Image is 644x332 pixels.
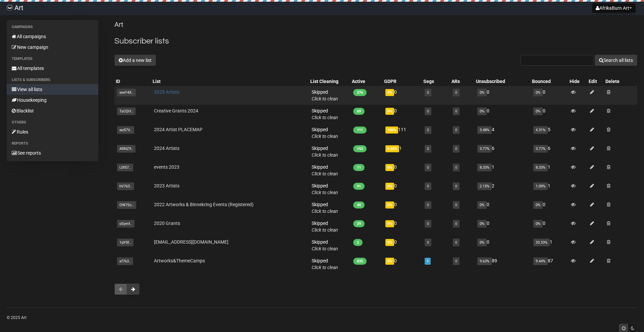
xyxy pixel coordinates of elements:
span: 2.15% [477,182,492,190]
span: 0% [385,201,394,209]
td: 6 [475,142,531,161]
a: 0 [427,184,429,188]
span: 0% [385,220,394,227]
td: 1 [531,180,569,198]
a: 0 [455,184,457,188]
td: 0 [531,217,569,236]
li: Others [7,118,98,127]
span: 91 [353,183,365,190]
a: 0 [455,259,457,263]
span: Skipped [312,164,338,176]
a: Artworks&ThemeCamps [154,258,205,263]
a: Click to clean [312,152,338,158]
a: Click to clean [312,115,338,120]
li: Reports [7,140,98,148]
a: Click to clean [312,209,338,214]
th: Bounced: No sort applied, sorting is disabled [531,77,569,86]
span: oSymf.. [117,220,135,228]
a: Click to clean [312,134,338,139]
span: 3.77% [533,145,548,153]
th: List: No sort applied, activate to apply an ascending sort [151,77,309,86]
a: 0 [455,128,457,132]
span: 153 [353,145,367,152]
a: 2024 Artists [154,146,179,151]
span: wwY4X.. [117,89,136,96]
span: sf763.. [117,257,133,265]
span: 0% [477,89,487,96]
td: 1 [531,236,569,255]
a: 1 [427,259,429,263]
a: Click to clean [312,265,338,270]
span: Skipped [312,127,338,139]
a: View all lists [7,84,98,95]
div: ID [116,78,150,85]
h2: Subscriber lists [114,35,637,47]
td: 0 [383,180,422,198]
td: 0 [383,86,422,105]
span: 9.63% [477,257,492,265]
div: GDPR [384,78,415,85]
span: Skipped [312,221,338,233]
a: 0 [455,240,457,245]
p: © 2025 Art [7,314,637,321]
td: 5 [531,123,569,142]
a: 0 [455,165,457,170]
span: 8.33% [533,164,548,171]
a: Click to clean [312,171,338,176]
a: Creative Grants 2024 [154,108,198,113]
td: 0 [531,105,569,123]
td: 111 [383,123,422,142]
th: Edit: No sort applied, sorting is disabled [587,77,604,86]
th: ARs: No sort applied, activate to apply an ascending sort [450,77,475,86]
div: List [153,78,302,85]
div: Hide [570,78,586,85]
a: events 2023 [154,164,179,170]
button: Add a new list [114,55,156,66]
th: Segs: No sort applied, activate to apply an ascending sort [422,77,450,86]
span: Skipped [312,89,338,101]
span: 0% [477,107,487,115]
span: 2 [353,239,363,246]
a: 2020 Grants [154,221,180,226]
span: 0% [477,239,487,246]
a: 0 [455,203,457,207]
a: Click to clean [312,96,338,101]
div: Active [352,78,376,85]
span: 11 [353,164,365,171]
span: L0f57.. [117,164,133,171]
span: 0% [385,258,394,265]
span: Skipped [312,183,338,195]
a: All templates [7,63,98,74]
td: 0 [531,86,569,105]
td: 0 [383,161,422,180]
span: 3.48% [477,126,492,134]
div: ARs [451,78,468,85]
th: ID: No sort applied, sorting is disabled [114,77,151,86]
li: Campaigns [7,23,98,31]
td: 89 [475,255,531,273]
div: Delete [605,78,631,85]
button: AfrikaBurn Art [592,3,636,13]
a: 2023 Artists [154,183,179,188]
span: 0% [533,201,543,209]
a: Housekeeping [7,95,98,105]
span: wz57V.. [117,126,134,134]
a: 0 [427,109,429,113]
a: 2022 Artworks & Binnekring Events (Registered) [154,202,254,207]
a: 0 [427,165,429,170]
span: OW7Sc.. [117,201,136,209]
td: 0 [475,236,531,255]
td: 1 [475,161,531,180]
td: 0 [475,105,531,123]
span: Skipped [312,258,338,270]
span: ARNZ9.. [117,145,136,153]
a: 0 [427,90,429,95]
td: 4 [475,123,531,142]
a: 0 [455,147,457,151]
a: 0 [455,109,457,113]
a: 0 [427,240,429,245]
span: Skipped [312,239,338,251]
a: 2024 Artist PLACEMAP [154,127,203,132]
td: 0 [383,236,422,255]
a: 0 [427,222,429,226]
